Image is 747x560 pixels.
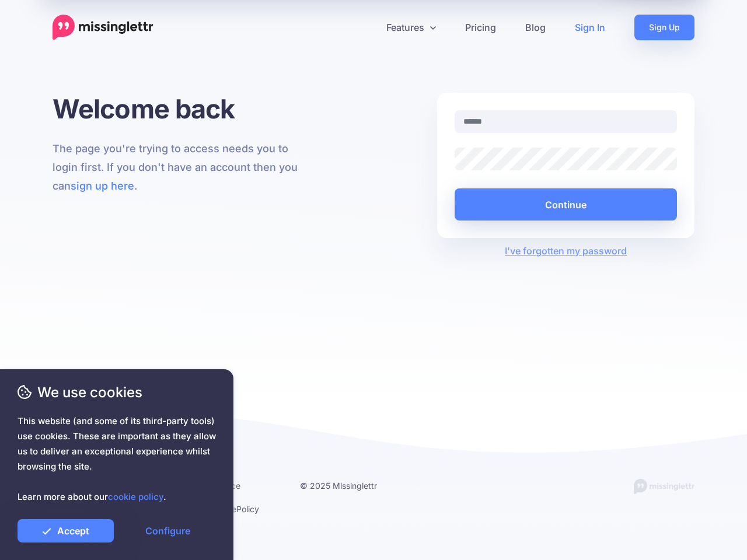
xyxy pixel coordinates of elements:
[53,139,310,195] p: The page you're trying to access needs you to login first. If you don't have an account then you ...
[511,15,560,40] a: Blog
[455,188,677,220] button: Continue
[18,519,114,542] a: Accept
[505,245,627,257] a: I've forgotten my password
[71,180,134,192] a: sign up here
[634,15,694,40] a: Sign Up
[53,93,310,125] h1: Welcome back
[18,382,216,402] span: We use cookies
[451,15,511,40] a: Pricing
[560,15,620,40] a: Sign In
[108,491,163,502] a: cookie policy
[120,519,216,542] a: Configure
[18,414,216,505] span: This website (and some of its third-party tools) use cookies. These are important as they allow u...
[372,15,451,40] a: Features
[300,478,406,493] li: © 2025 Missinglettr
